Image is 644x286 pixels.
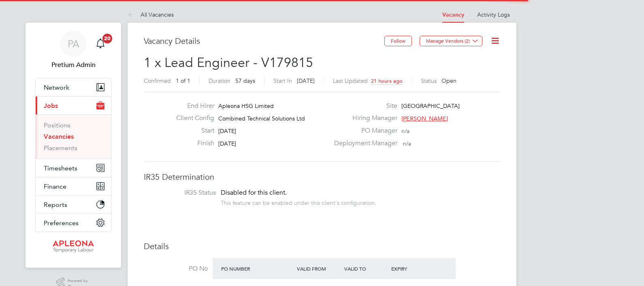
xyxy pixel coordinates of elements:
[44,201,67,209] span: Reports
[170,127,214,135] label: Start
[421,77,437,84] label: Status
[218,115,305,122] span: Combined Technical Solutions Ltd
[44,183,66,190] span: Finance
[219,261,295,276] div: PO Number
[144,172,500,182] h3: IR35 Determination
[389,261,437,276] div: Expiry
[36,214,111,232] button: Preferences
[44,121,70,129] a: Positions
[333,77,368,84] label: Last Updated
[44,84,69,91] span: Network
[35,31,111,70] a: PAPretium Admin
[144,77,171,84] label: Confirmed
[170,102,214,110] label: End Hirer
[401,115,448,122] span: [PERSON_NAME]
[329,114,397,123] label: Hiring Manager
[36,97,111,114] button: Jobs
[329,102,397,110] label: Site
[128,11,174,18] a: All Vacancies
[218,127,236,135] span: [DATE]
[44,219,79,227] span: Preferences
[36,114,111,159] div: Jobs
[273,77,292,84] label: Start In
[221,197,376,206] div: This feature can be enabled under this client's configuration.
[152,189,216,197] label: IR35 Status
[441,77,456,84] span: Open
[176,77,190,84] span: 1 of 1
[218,102,274,110] span: Apleona HSG Limited
[102,34,112,43] span: 20
[235,77,255,84] span: 57 days
[329,127,397,135] label: PO Manager
[170,114,214,123] label: Client Config
[36,159,111,177] button: Timesheets
[442,11,464,18] a: Vacancy
[342,261,390,276] div: Valid To
[420,36,482,46] button: Manage Vendors (2)
[36,78,111,96] button: Network
[170,139,214,148] label: Finish
[68,39,79,49] span: PA
[144,241,500,252] h3: Details
[221,189,287,197] span: Disabled for this client.
[401,127,409,135] span: n/a
[144,55,313,71] span: 1 x Lead Engineer - V179815
[209,77,230,84] label: Duration
[92,31,109,57] a: 20
[144,264,208,273] label: PO No
[35,240,111,253] a: Go to home page
[53,240,94,253] img: apleona-logo-retina.png
[371,77,403,84] span: 21 hours ago
[329,139,397,148] label: Deployment Manager
[68,277,90,284] span: Powered by
[35,60,111,70] span: Pretium Admin
[384,36,412,46] button: Follow
[36,196,111,213] button: Reports
[44,102,58,110] span: Jobs
[44,133,74,140] a: Vacancies
[401,102,460,110] span: [GEOGRAPHIC_DATA]
[144,36,384,46] h3: Vacancy Details
[297,77,315,84] span: [DATE]
[295,261,342,276] div: Valid From
[36,177,111,195] button: Finance
[44,144,77,152] a: Placements
[218,140,236,147] span: [DATE]
[26,23,121,268] nav: Main navigation
[44,164,77,172] span: Timesheets
[477,11,510,18] a: Activity Logs
[403,140,411,147] span: n/a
